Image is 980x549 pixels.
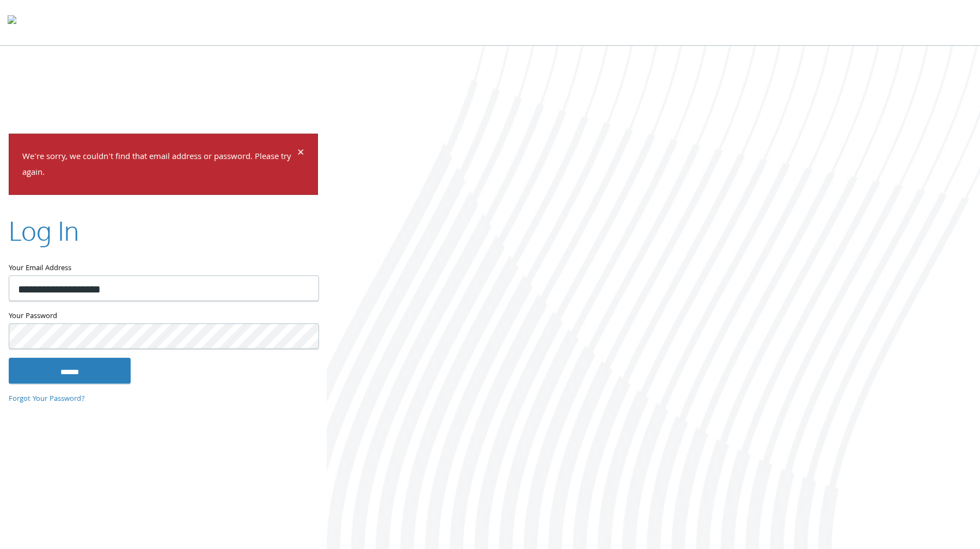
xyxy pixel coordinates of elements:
label: Your Password [9,309,318,323]
button: Dismiss alert [297,148,304,161]
h2: Log In [9,212,79,248]
p: We're sorry, we couldn't find that email address or password. Please try again. [22,150,296,181]
img: todyl-logo-dark.svg [8,11,16,33]
a: Forgot Your Password? [9,393,85,405]
span: × [297,143,304,164]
